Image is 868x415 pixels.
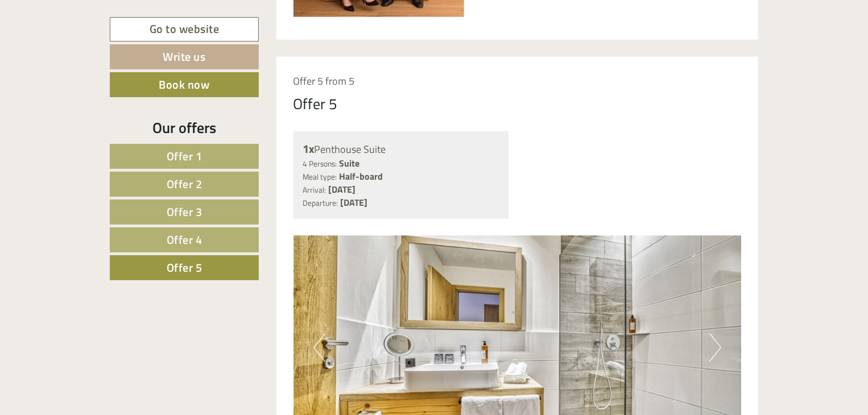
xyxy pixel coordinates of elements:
[110,44,259,69] a: Write us
[303,184,326,196] small: Arrival:
[303,158,337,169] small: 4 Persons:
[110,17,259,42] a: Go to website
[110,72,259,97] a: Book now
[329,182,356,196] b: [DATE]
[294,93,338,114] div: Offer 5
[167,259,202,276] span: Offer 5
[303,141,499,157] div: Penthouse Suite
[167,231,202,248] span: Offer 4
[303,197,338,209] small: Departure:
[167,147,202,165] span: Offer 1
[167,175,202,193] span: Offer 2
[110,117,259,138] div: Our offers
[294,73,355,89] span: Offer 5 from 5
[303,140,315,157] b: 1x
[303,171,337,182] small: Meal type:
[340,156,360,170] b: Suite
[341,196,368,209] b: [DATE]
[313,334,325,362] button: Previous
[340,169,383,183] b: Half-board
[167,203,202,221] span: Offer 3
[709,334,721,362] button: Next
